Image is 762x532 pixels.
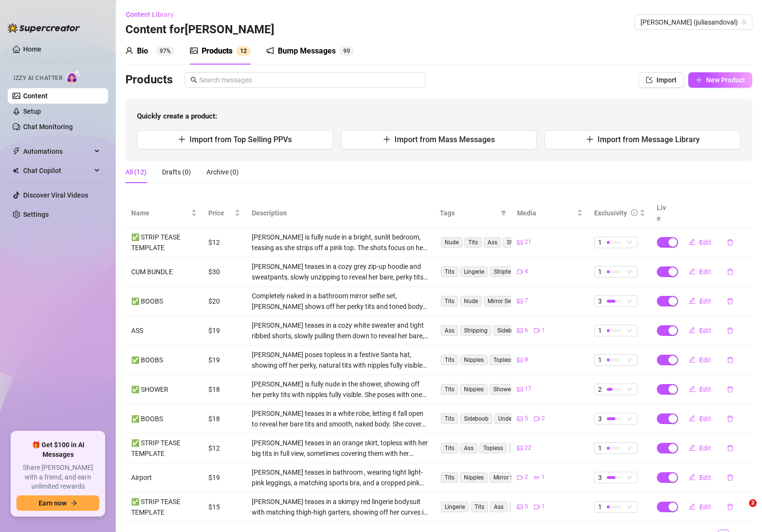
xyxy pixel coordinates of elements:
span: New Product [706,76,745,84]
button: Edit [681,235,719,250]
img: logo-BBDzfeDw.svg [8,23,80,33]
span: 2 [749,499,757,507]
span: delete [727,474,734,481]
span: Tits [441,413,458,424]
button: delete [719,323,741,338]
span: Tags [440,208,497,218]
th: Tags [434,199,511,228]
span: Mirror Selfies [484,296,525,306]
span: search [190,77,197,83]
span: 1 [542,473,545,482]
span: import [646,77,653,83]
span: picture [517,239,523,245]
span: video-camera [534,416,540,422]
span: Mirror Selfies [490,472,531,483]
span: filter [501,210,506,216]
span: Ass [460,443,477,453]
span: Stripping [460,325,491,336]
th: Media [511,199,588,228]
span: 4 [525,267,528,276]
span: edit [689,503,695,510]
td: ✅ SHOWER [125,375,203,404]
span: 1 [240,48,244,54]
span: Tits [441,472,458,483]
span: 3 [598,296,602,306]
button: Import from Message Library [544,130,741,149]
span: user [125,47,133,54]
td: $18 [203,404,246,434]
div: [PERSON_NAME] teases in an orange skirt, topless with her big tits in full view, sometimes coveri... [252,438,428,459]
a: Chat Monitoring [23,123,73,131]
span: edit [689,268,695,275]
span: delete [727,239,734,246]
span: 1 [542,502,545,511]
span: Ass [441,325,458,336]
td: $12 [203,228,246,257]
button: Edit [681,264,719,279]
span: Tits [464,237,482,248]
span: 2 [598,384,602,395]
div: Drafts (0) [162,167,191,177]
button: delete [719,352,741,368]
span: delete [727,445,734,452]
div: [PERSON_NAME] is fully nude in a bright, sunlit bedroom, teasing as she strips off a pink top. Th... [252,232,428,253]
h3: Products [125,72,173,88]
td: ✅ BOOBS [125,346,203,375]
button: Edit [681,323,719,338]
span: edit [689,239,695,245]
td: $18 [203,375,246,404]
span: picture [517,357,523,363]
span: Edit [699,297,711,305]
span: plus [178,135,186,143]
span: 9 [347,48,350,54]
th: Name [125,199,203,228]
button: Earn nowarrow-right [16,495,99,511]
td: ASS [125,316,203,346]
button: delete [719,499,741,515]
span: Tits [441,266,458,277]
span: 2 [542,414,545,423]
span: Striptease [490,266,524,277]
span: picture [517,298,523,304]
sup: 97% [156,46,175,56]
span: delete [727,268,734,275]
th: Price [203,199,246,228]
div: [PERSON_NAME] teases in a skimpy red lingerie bodysuit with matching thigh-high garters, showing ... [252,496,428,518]
span: picture [517,386,523,392]
span: edit [689,386,695,392]
span: picture [517,416,523,422]
span: Edit [699,444,711,452]
span: picture [517,504,523,510]
span: 1 [598,355,602,365]
span: Topless [490,355,517,365]
span: plus [383,135,391,143]
span: 1 [598,266,602,277]
span: Shower [490,384,517,395]
span: 🎁 Get $100 in AI Messages [16,440,99,459]
span: edit [689,356,695,363]
span: 7 [525,296,528,306]
h3: Content for [PERSON_NAME] [125,22,274,38]
span: Lingerie [460,266,488,277]
span: Name [131,208,189,218]
button: delete [719,264,741,279]
button: Edit [681,352,719,368]
a: Home [23,45,41,53]
a: Content [23,92,48,100]
span: delete [727,327,734,334]
span: video-camera [517,475,523,480]
span: Underboob [494,413,531,424]
span: video-camera [534,504,540,510]
span: Lingerie [441,502,469,512]
span: gif [534,475,540,480]
span: 9 [343,48,347,54]
span: Edit [699,386,711,393]
div: [PERSON_NAME] teases in a white robe, letting it fall open to reveal her bare tits and smooth, na... [252,408,428,429]
span: picture [190,47,198,54]
span: 1 [598,325,602,336]
td: ✅ BOOBS [125,404,203,434]
td: $30 [203,257,246,287]
span: 1 [598,502,602,512]
span: 5 [525,502,528,511]
span: 3 [598,472,602,483]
